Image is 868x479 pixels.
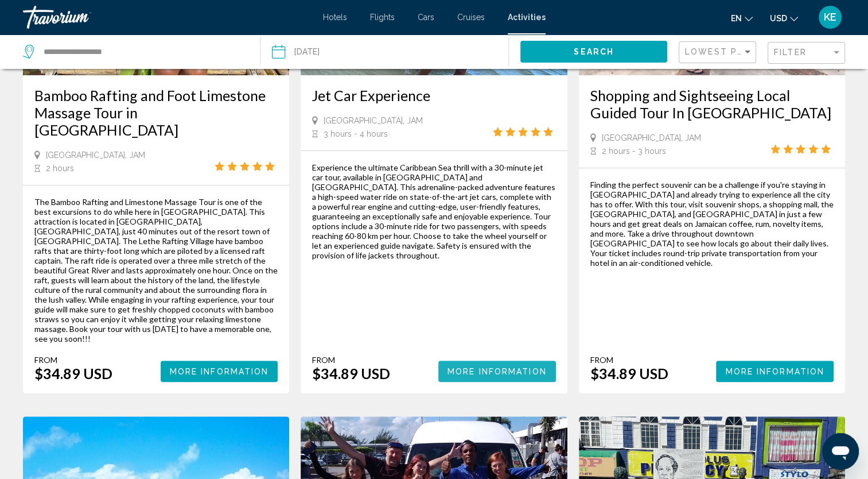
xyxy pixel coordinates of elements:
[46,164,74,173] span: 2 hours
[725,367,824,376] span: More Information
[370,13,395,22] a: Flights
[822,433,859,470] iframe: Button to launch messaging window
[824,11,836,23] span: KE
[34,355,112,365] div: From
[312,365,390,382] div: $34.89 USD
[590,365,668,382] div: $34.89 USD
[457,13,485,22] a: Cruises
[590,180,834,268] div: Finding the perfect souvenir can be a challenge if you're staying in [GEOGRAPHIC_DATA] and alread...
[34,365,112,382] div: $34.89 USD
[602,133,701,142] span: [GEOGRAPHIC_DATA], JAM
[685,47,759,56] span: Lowest Price
[46,150,145,160] span: [GEOGRAPHIC_DATA], JAM
[34,197,278,343] div: The Bamboo Rafting and Limestone Massage Tour is one of the best excursions to do while here in [...
[770,14,787,23] span: USD
[312,355,390,365] div: From
[716,361,834,382] button: More Information
[520,41,667,62] button: Search
[774,48,807,57] span: Filter
[312,87,555,104] a: Jet Car Experience
[438,361,556,382] button: More Information
[323,13,347,22] a: Hotels
[590,355,668,365] div: From
[770,10,798,26] button: Change currency
[170,367,269,376] span: More Information
[418,13,434,22] a: Cars
[508,13,546,22] a: Activities
[272,34,509,69] button: Date: Nov 28, 2025
[574,48,614,57] span: Search
[447,367,547,376] span: More Information
[590,87,834,121] a: Shopping and Sightseeing Local Guided Tour In [GEOGRAPHIC_DATA]
[23,6,312,29] a: Travorium
[602,146,666,156] span: 2 hours - 3 hours
[312,163,555,260] div: Experience the ultimate Caribbean Sea thrill with a 30-minute jet car tour, available in [GEOGRAP...
[324,129,388,138] span: 3 hours - 4 hours
[768,41,845,65] button: Filter
[685,48,753,57] mat-select: Sort by
[161,361,278,382] button: More Information
[731,14,742,23] span: en
[34,87,278,138] a: Bamboo Rafting and Foot Limestone Massage Tour in [GEOGRAPHIC_DATA]
[324,116,423,125] span: [GEOGRAPHIC_DATA], JAM
[815,5,845,29] button: User Menu
[731,10,753,26] button: Change language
